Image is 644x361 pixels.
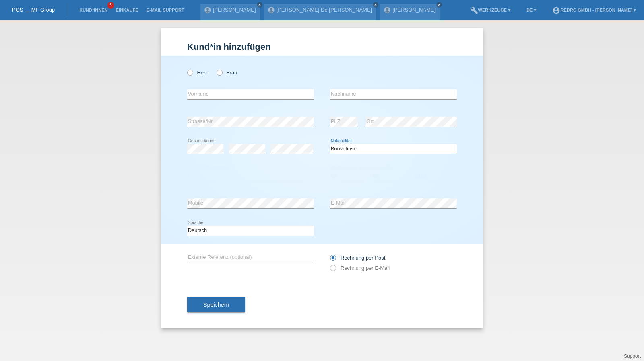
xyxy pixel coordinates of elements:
label: Rechnung per E-Mail [330,265,390,271]
i: close [258,3,262,7]
i: build [470,6,478,14]
i: account_circle [552,6,560,14]
input: Herr [187,70,192,75]
a: Kund*innen [75,8,111,12]
i: close [437,3,441,7]
a: buildWerkzeuge ▾ [466,8,515,12]
a: account_circleRedro GmbH - [PERSON_NAME] ▾ [548,8,640,12]
a: [PERSON_NAME] [392,7,436,13]
a: close [257,2,262,8]
a: close [436,2,442,8]
span: 5 [107,2,114,9]
span: Speichern [203,302,229,308]
input: Rechnung per E-Mail [330,265,335,275]
a: [PERSON_NAME] De [PERSON_NAME] [277,7,372,13]
a: Support [624,353,641,359]
h1: Kund*in hinzufügen [187,42,457,52]
label: Herr [187,70,207,76]
input: Frau [217,70,222,75]
i: close [374,3,378,7]
a: close [373,2,378,8]
a: Einkäufe [111,8,142,12]
button: Speichern [187,297,245,312]
a: POS — MF Group [12,7,55,13]
a: [PERSON_NAME] [213,7,256,13]
label: Frau [217,70,237,76]
input: Rechnung per Post [330,255,335,265]
a: E-Mail Support [142,8,188,12]
label: Rechnung per Post [330,255,385,261]
a: DE ▾ [522,8,540,12]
